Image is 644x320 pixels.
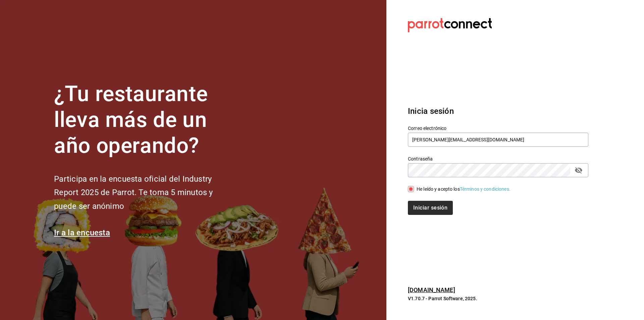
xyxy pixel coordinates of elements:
label: Correo electrónico [408,126,588,131]
h3: Inicia sesión [408,105,588,117]
a: Ir a la encuesta [54,228,110,237]
label: Contraseña [408,156,588,161]
button: Iniciar sesión [408,201,453,215]
p: V1.70.7 - Parrot Software, 2025. [408,295,588,302]
h2: Participa en la encuesta oficial del Industry Report 2025 de Parrot. Te toma 5 minutos y puede se... [54,172,235,213]
button: passwordField [573,165,584,176]
a: [DOMAIN_NAME] [408,286,455,293]
h1: ¿Tu restaurante lleva más de un año operando? [54,81,235,158]
div: He leído y acepto los [417,186,511,193]
input: Ingresa tu correo electrónico [408,133,588,147]
a: Términos y condiciones. [460,186,511,192]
